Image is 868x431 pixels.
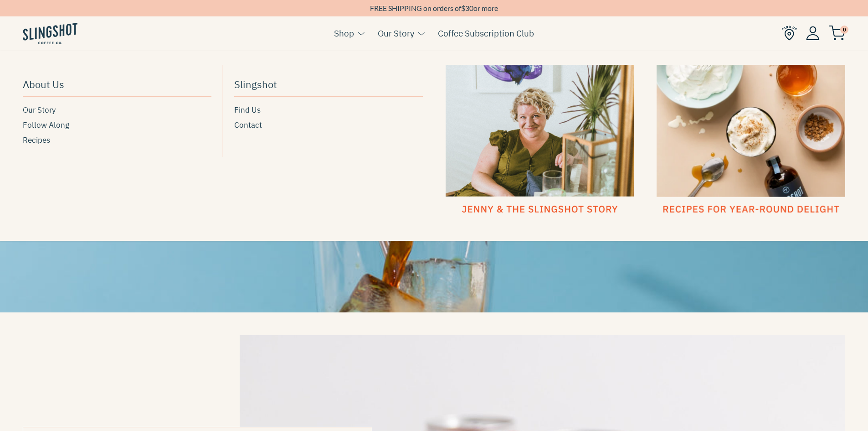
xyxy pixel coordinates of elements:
[829,26,845,41] img: cart
[23,134,50,146] span: Recipes
[378,26,414,40] a: Our Story
[438,26,534,40] a: Coffee Subscription Club
[840,26,848,34] span: 0
[234,119,423,131] a: Contact
[23,134,211,146] a: Recipes
[465,4,473,12] span: 30
[234,74,423,96] a: Slingshot
[234,104,261,116] span: Find Us
[23,104,211,116] a: Our Story
[23,74,211,96] a: About Us
[461,4,465,12] span: $
[234,104,423,116] a: Find Us
[806,26,820,40] img: Account
[23,119,211,131] a: Follow Along
[234,119,262,131] span: Contact
[234,76,277,92] span: Slingshot
[334,26,354,40] a: Shop
[782,26,797,41] img: Find Us
[829,28,845,39] a: 0
[23,76,64,92] span: About Us
[23,104,56,116] span: Our Story
[23,119,69,131] span: Follow Along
